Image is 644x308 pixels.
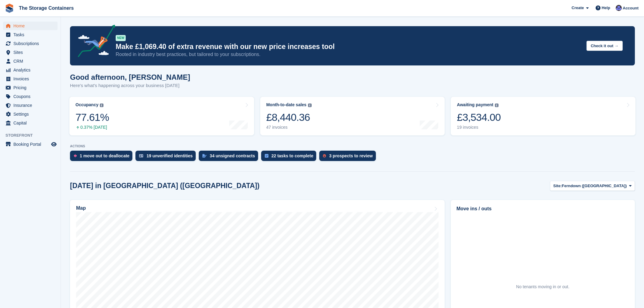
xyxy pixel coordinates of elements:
[3,30,58,39] a: menu
[13,110,50,118] span: Settings
[75,111,109,124] div: 77.61%
[572,5,584,11] span: Create
[13,39,50,48] span: Subscriptions
[13,48,50,57] span: Sites
[116,51,582,58] p: Rooted in industry best practices, but tailored to your subscriptions.
[3,83,58,92] a: menu
[3,92,58,101] a: menu
[457,102,493,107] div: Awaiting payment
[13,140,50,149] span: Booking Portal
[139,154,143,158] img: verify_identity-adf6edd0f0f0b5bbfe63781bf79b02c33cf7c696d77639b501bdc392416b5a36.svg
[329,153,373,158] div: 3 prospects to review
[74,154,77,158] img: move_outs_to_deallocate_icon-f764333ba52eb49d3ac5e1228854f67142a1ed5810a6f6cc68b1a99e826820c5.svg
[13,57,50,65] span: CRM
[13,66,50,74] span: Analytics
[3,39,58,48] a: menu
[13,92,50,101] span: Coupons
[5,4,14,13] img: stora-icon-8386f47178a22dfd0bd8f6a31ec36ba5ce8667c1dd55bd0f319d3a0aa187defe.svg
[13,22,50,30] span: Home
[3,48,58,57] a: menu
[70,144,635,148] p: ACTIONS
[13,101,50,110] span: Insurance
[75,125,109,130] div: 0.37% [DATE]
[210,153,255,158] div: 34 unsigned contracts
[69,97,254,135] a: Occupancy 77.61% 0.37% [DATE]
[116,42,582,51] p: Make £1,069.40 of extra revenue with our new price increases tool
[70,82,190,89] p: Here's what's happening across your business [DATE]
[3,110,58,118] a: menu
[73,25,115,59] img: price-adjustments-announcement-icon-8257ccfd72463d97f412b2fc003d46551f7dbcb40ab6d574587a9cd5c0d94...
[70,151,135,164] a: 1 move out to deallocate
[265,154,268,158] img: task-75834270c22a3079a89374b754ae025e5fb1db73e45f91037f5363f120a921f8.svg
[70,182,260,190] h2: [DATE] in [GEOGRAPHIC_DATA] ([GEOGRAPHIC_DATA])
[457,205,629,212] h2: Move ins / outs
[266,111,312,124] div: £8,440.36
[562,183,627,189] span: Ferndown ([GEOGRAPHIC_DATA])
[602,5,610,11] span: Help
[457,125,501,130] div: 19 invoices
[199,151,261,164] a: 34 unsigned contracts
[260,97,445,135] a: Month-to-date sales £8,440.36 47 invoices
[495,103,499,107] img: icon-info-grey-7440780725fd019a000dd9b08b2336e03edf1995a4989e88bcd33f0948082b44.svg
[146,153,193,158] div: 19 unverified identities
[3,66,58,74] a: menu
[3,119,58,127] a: menu
[616,5,622,11] img: Dan Excell
[76,205,86,211] h2: Map
[516,284,569,290] div: No tenants moving in or out.
[271,153,313,158] div: 22 tasks to complete
[3,75,58,83] a: menu
[266,102,306,107] div: Month-to-date sales
[50,141,58,148] a: Preview store
[586,41,623,51] button: Check it out →
[100,103,103,107] img: icon-info-grey-7440780725fd019a000dd9b08b2336e03edf1995a4989e88bcd33f0948082b44.svg
[319,151,379,164] a: 3 prospects to review
[5,132,61,138] span: Storefront
[261,151,320,164] a: 22 tasks to complete
[3,22,58,30] a: menu
[13,75,50,83] span: Invoices
[3,101,58,110] a: menu
[135,151,199,164] a: 19 unverified identities
[13,119,50,127] span: Capital
[13,83,50,92] span: Pricing
[3,140,58,149] a: menu
[623,5,639,11] span: Account
[457,111,501,124] div: £3,534.00
[323,154,326,158] img: prospect-51fa495bee0391a8d652442698ab0144808aea92771e9ea1ae160a38d050c398.svg
[308,103,312,107] img: icon-info-grey-7440780725fd019a000dd9b08b2336e03edf1995a4989e88bcd33f0948082b44.svg
[451,97,635,135] a: Awaiting payment £3,534.00 19 invoices
[13,30,50,39] span: Tasks
[553,183,562,189] span: Site:
[266,125,312,130] div: 47 invoices
[550,181,635,191] button: Site: Ferndown ([GEOGRAPHIC_DATA])
[75,102,98,107] div: Occupancy
[80,153,129,158] div: 1 move out to deallocate
[3,57,58,65] a: menu
[202,154,207,158] img: contract_signature_icon-13c848040528278c33f63329250d36e43548de30e8caae1d1a13099fd9432cc5.svg
[70,73,190,81] h1: Good afternoon, [PERSON_NAME]
[16,3,76,13] a: The Storage Containers
[116,35,126,41] div: NEW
